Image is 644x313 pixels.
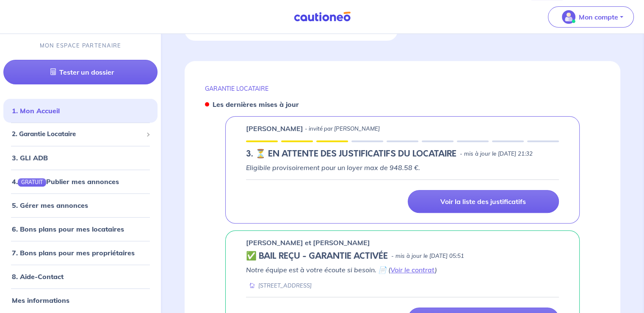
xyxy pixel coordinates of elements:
[290,11,354,22] img: Cautioneo
[408,190,559,213] a: Voir la liste des justificatifs
[391,252,464,260] p: - mis à jour le [DATE] 05:51
[246,149,559,159] div: state: RENTER-DOCUMENTS-IN-PENDING, Context: ,NULL-NO-CERTIFICATE
[460,150,533,158] p: - mis à jour le [DATE] 21:32
[40,42,122,50] p: MON ESPACE PARTENAIRE
[3,173,158,190] div: 4.GRATUITPublier mes annonces
[3,268,158,285] div: 8. Aide-Contact
[3,126,158,143] div: 2. Garantie Locataire
[246,251,559,261] div: state: CONTRACT-VALIDATED, Context: IN-MANAGEMENT,IS-GL-CAUTION
[3,221,158,238] div: 6. Bons plans pour mes locataires
[246,238,370,248] p: [PERSON_NAME] et [PERSON_NAME]
[246,123,303,134] p: [PERSON_NAME]
[12,249,135,257] a: 7. Bons plans pour mes propriétaires
[3,60,158,84] a: Tester un dossier
[390,265,435,274] a: Voir le contrat
[246,282,312,290] div: [STREET_ADDRESS]
[246,265,437,274] em: Notre équipe est à votre écoute si besoin. 📄 ( )
[12,177,119,185] a: 4.GRATUITPublier mes annonces
[562,10,575,24] img: illu_account_valid_menu.svg
[246,251,388,261] h5: ✅ BAIL REÇU - GARANTIE ACTIVÉE
[12,296,69,305] a: Mes informations
[12,129,143,139] span: 2. Garantie Locataire
[548,6,634,28] button: illu_account_valid_menu.svgMon compte
[579,12,618,22] p: Mon compte
[3,244,158,261] div: 7. Bons plans pour mes propriétaires
[440,197,526,206] p: Voir la liste des justificatifs
[3,102,158,119] div: 1. Mon Accueil
[12,153,48,162] a: 3. GLI ADB
[12,272,64,281] a: 8. Aide-Contact
[3,292,158,309] div: Mes informations
[3,197,158,214] div: 5. Gérer mes annonces
[12,225,124,233] a: 6. Bons plans pour mes locataires
[205,85,600,92] p: GARANTIE LOCATAIRE
[12,106,60,115] a: 1. Mon Accueil
[3,149,158,166] div: 3. GLI ADB
[246,163,420,172] em: Eligibile provisoirement pour un loyer max de 948.58 €.
[305,125,380,133] p: - invité par [PERSON_NAME]
[213,100,299,109] strong: Les dernières mises à jour
[12,201,88,210] a: 5. Gérer mes annonces
[246,149,456,159] h5: 3. ⏳️️ EN ATTENTE DES JUSTIFICATIFS DU LOCATAIRE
